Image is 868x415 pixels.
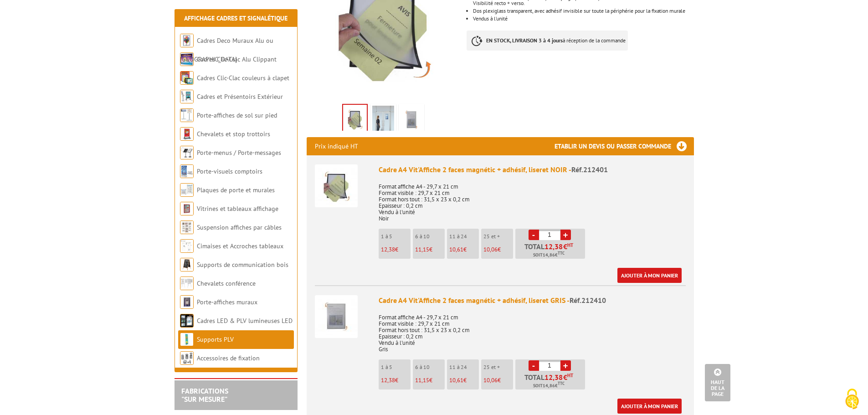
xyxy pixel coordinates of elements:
img: Cookies (fenêtre modale) [841,388,863,410]
div: Cadre A4 Vit'Affiche 2 faces magnétic + adhésif, liseret GRIS - [379,295,686,306]
span: Réf.212410 [570,296,606,305]
span: Soit € [533,251,565,259]
p: Prix indiqué HT [315,137,358,155]
sup: HT [567,372,573,379]
img: Porte-affiches muraux [180,295,194,309]
a: Porte-menus / Porte-messages [197,149,281,157]
p: 1 à 5 [381,233,411,240]
img: cadre_a4_2_faces_magnetic_adhesif_liseret_gris_212410-_1_.jpg [401,106,422,134]
p: 6 à 10 [415,364,445,370]
a: Ajouter à mon panier [617,268,682,283]
p: Total [518,243,585,259]
span: 11,15 [415,246,429,253]
a: Plaques de porte et murales [197,186,275,194]
span: 14,86 [543,251,555,259]
a: Cadres LED & PLV lumineuses LED [197,317,293,325]
div: Cadre A4 Vit'Affiche 2 faces magnétic + adhésif, liseret NOIR - [379,164,686,175]
a: - [529,230,539,240]
img: Cadre A4 Vit'Affiche 2 faces magnétic + adhésif, liseret NOIR [315,164,358,207]
p: € [381,246,411,253]
a: - [529,360,539,371]
a: Accessoires de fixation [197,354,260,362]
span: Réf.212401 [571,165,608,174]
img: Cimaises et Accroches tableaux [180,239,194,253]
span: 10,61 [449,246,463,253]
img: Vitrines et tableaux affichage [180,202,194,215]
span: 10,06 [483,376,498,384]
a: FABRICATIONS"Sur Mesure" [181,386,228,404]
a: Affichage Cadres et Signalétique [184,14,288,22]
img: Plaques de porte et murales [180,183,194,197]
img: Porte-affiches de sol sur pied [180,108,194,122]
img: Chevalets conférence [180,277,194,290]
img: Cadres Deco Muraux Alu ou Bois [180,34,194,47]
a: Porte-affiches de sol sur pied [197,111,277,119]
p: 1 à 5 [381,364,411,370]
img: Porte-visuels comptoirs [180,164,194,178]
li: Vendus à l’unité [473,16,693,21]
img: Accessoires de fixation [180,351,194,365]
p: 6 à 10 [415,233,445,240]
p: 11 à 24 [449,233,479,240]
span: Soit € [533,382,565,389]
p: € [415,377,445,384]
a: Cadres Deco Muraux Alu ou [GEOGRAPHIC_DATA] [180,36,273,63]
img: cadre_a4_2_faces_magnetic_adhesif_liseret_noir_212401.jpg [343,105,367,133]
a: + [560,230,571,240]
button: Cookies (fenêtre modale) [836,384,868,415]
a: Porte-visuels comptoirs [197,167,262,175]
p: € [483,377,513,384]
div: Visibilité recto + verso. [473,0,693,6]
span: € [563,243,567,250]
a: Ajouter à mon panier [617,399,682,414]
a: Porte-affiches muraux [197,298,257,306]
p: € [415,246,445,253]
a: Chevalets et stop trottoirs [197,130,270,138]
img: Cadres LED & PLV lumineuses LED [180,314,194,328]
img: Suspension affiches par câbles [180,220,194,234]
a: + [560,360,571,371]
a: Cadres Clic-Clac couleurs à clapet [197,74,289,82]
p: 25 et + [483,364,513,370]
img: Cadres et Présentoirs Extérieur [180,90,194,103]
img: porte_visuels_muraux_212401_mise_en_scene.jpg [372,106,394,134]
a: Supports PLV [197,335,234,343]
span: 12,38 [544,374,563,381]
strong: EN STOCK, LIVRAISON 3 à 4 jours [486,37,563,44]
p: Total [518,374,585,389]
img: Chevalets et stop trottoirs [180,127,194,141]
img: Supports PLV [180,333,194,346]
p: € [381,377,411,384]
a: Vitrines et tableaux affichage [197,205,278,213]
img: Supports de communication bois [180,258,194,272]
sup: TTC [558,251,565,256]
a: Haut de la page [705,364,730,401]
p: € [483,246,513,253]
a: Cimaises et Accroches tableaux [197,242,283,250]
span: 12,38 [381,246,395,253]
p: € [449,246,479,253]
li: Dos plexiglass transparent, avec adhésif invisible sur toute la périphérie pour la fixation murale [473,8,693,14]
span: 10,61 [449,376,463,384]
img: Cadres Clic-Clac couleurs à clapet [180,71,194,85]
span: 10,06 [483,246,498,253]
h3: Etablir un devis ou passer commande [555,137,694,155]
sup: HT [567,242,573,248]
img: Porte-menus / Porte-messages [180,146,194,159]
a: Chevalets conférence [197,279,256,287]
p: Format affiche A4 - 29,7 x 21 cm Format visible : 29,7 x 21 cm Format hors tout : 31,5 x 23 x 0,2... [379,177,686,222]
a: Suspension affiches par câbles [197,223,282,231]
p: € [449,377,479,384]
span: € [563,374,567,381]
span: 11,15 [415,376,429,384]
a: Cadres et Présentoirs Extérieur [197,92,283,101]
p: 11 à 24 [449,364,479,370]
p: Format affiche A4 - 29,7 x 21 cm Format visible : 29,7 x 21 cm Format hors tout : 31,5 x 23 x 0,2... [379,308,686,353]
p: 25 et + [483,233,513,240]
a: Supports de communication bois [197,261,288,269]
span: 12,38 [544,243,563,250]
a: Cadres Clic-Clac Alu Clippant [197,55,277,63]
img: Cadre A4 Vit'Affiche 2 faces magnétic + adhésif, liseret GRIS [315,295,358,338]
span: 12,38 [381,376,395,384]
sup: TTC [558,381,565,386]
